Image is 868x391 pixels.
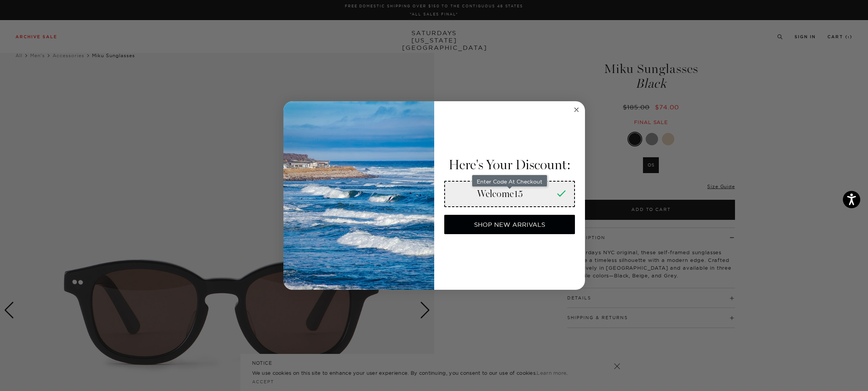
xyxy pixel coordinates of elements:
[444,215,575,234] button: SHOP NEW ARRIVALS
[448,157,571,173] span: Here's Your Discount:
[283,101,434,290] img: 125c788d-000d-4f3e-b05a-1b92b2a23ec9.jpeg
[444,181,575,207] button: Copy coupon code
[572,105,581,114] button: Close dialog
[451,188,549,200] div: Welcome15
[472,175,547,187] span: Enter Code At Checkout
